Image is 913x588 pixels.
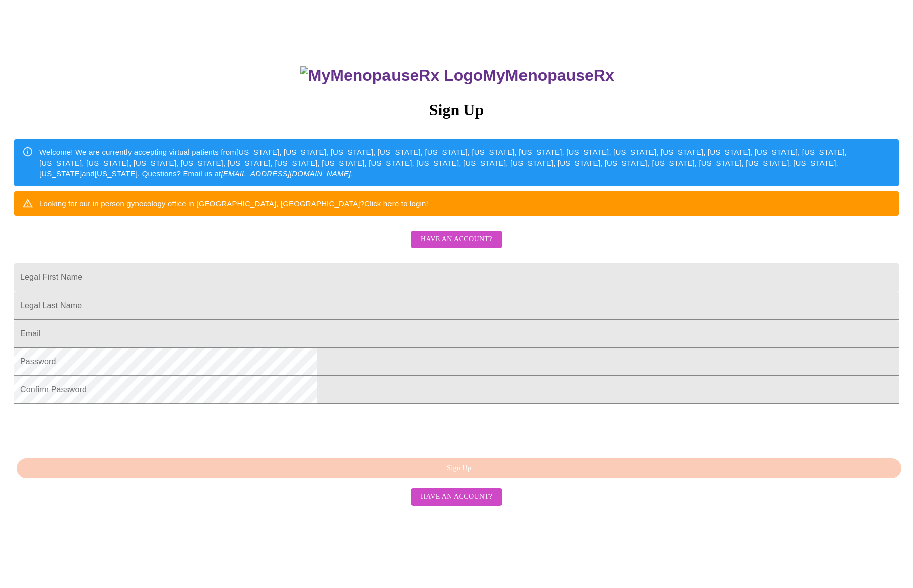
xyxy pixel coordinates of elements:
[39,194,428,213] div: Looking for our in person gynecology office in [GEOGRAPHIC_DATA], [GEOGRAPHIC_DATA]?
[14,101,899,119] h3: Sign Up
[364,199,428,208] a: Click here to login!
[421,233,492,246] span: Have an account?
[408,492,505,500] a: Have an account?
[16,66,899,85] h3: MyMenopauseRx
[411,231,502,248] button: Have an account?
[408,242,505,250] a: Have an account?
[221,169,351,178] em: [EMAIL_ADDRESS][DOMAIN_NAME]
[411,488,502,506] button: Have an account?
[39,142,891,183] div: Welcome! We are currently accepting virtual patients from [US_STATE], [US_STATE], [US_STATE], [US...
[300,66,483,85] img: MyMenopauseRx Logo
[421,491,492,503] span: Have an account?
[14,409,167,448] iframe: reCAPTCHA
